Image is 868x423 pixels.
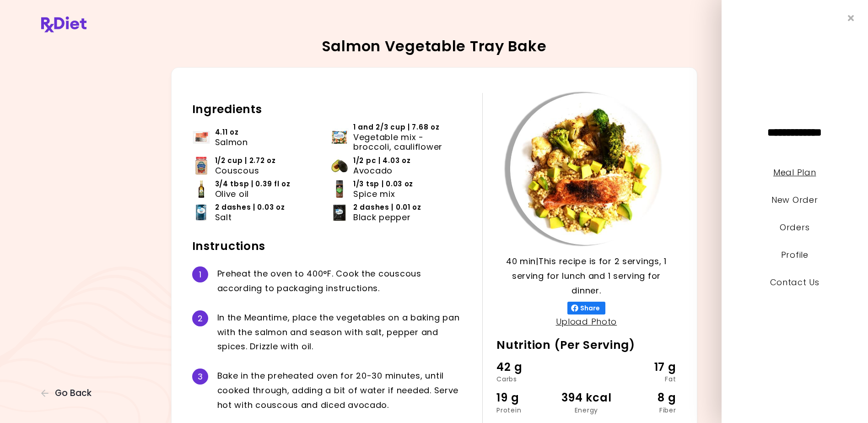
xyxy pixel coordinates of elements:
img: RxDiet [41,16,86,33]
span: Spice mix [353,189,395,199]
span: 2 dashes | 0.03 oz [215,202,285,212]
h2: Nutrition (Per Serving) [496,338,676,352]
a: Upload Photo [556,316,617,327]
a: Profile [781,249,809,260]
span: 4.11 oz [215,127,239,137]
span: Salt [215,212,232,222]
div: 3 [192,369,208,385]
span: Black pepper [353,212,411,222]
span: Share [578,304,602,312]
p: 40 min | This recipe is for 2 servings, 1 serving for lunch and 1 serving for dinner. [496,254,676,298]
div: 17 g [616,358,676,376]
div: P r e h e a t t h e o v e n t o 4 0 0 ° F . C o o k t h e c o u s c o u s a c c o r d i n g t o p... [217,266,469,296]
div: Protein [496,407,556,413]
div: 42 g [496,358,556,376]
div: Fiber [616,407,676,413]
a: Contact Us [770,277,819,288]
span: Couscous [215,166,259,176]
div: 19 g [496,389,556,407]
span: 1/2 cup | 2.72 oz [215,156,276,166]
button: Go Back [41,388,96,398]
h2: Salmon Vegetable Tray Bake [322,39,547,54]
span: Salmon [215,137,248,147]
span: 1 and 2/3 cup | 7.68 oz [353,122,440,132]
div: B a k e i n t h e p r e h e a t e d o v e n f o r 2 0 - 3 0 m i n u t e s , u n t i l c o o k e d... [217,369,469,412]
div: 2 [192,310,208,326]
span: Avocado [353,166,393,176]
span: Vegetable mix - broccoli, cauliflower [353,132,455,152]
span: 1/3 tsp | 0.03 oz [353,179,413,189]
div: I n t h e M e a n t i m e , p l a c e t h e v e g e t a b l e s o n a b a k i n g p a n w i t h t... [217,310,469,354]
div: Carbs [496,376,556,382]
button: Share [567,302,605,315]
span: 1/2 pc | 4.03 oz [353,156,411,166]
div: Fat [616,376,676,382]
div: 1 [192,266,208,282]
h2: Ingredients [192,102,469,117]
span: 2 dashes | 0.01 oz [353,202,421,212]
div: 394 kcal [556,389,616,407]
i: Close [848,14,854,22]
a: Meal Plan [773,167,816,178]
a: Orders [780,222,809,233]
div: 8 g [616,389,676,407]
div: Energy [556,407,616,413]
span: Olive oil [215,189,249,199]
span: 3/4 tbsp | 0.39 fl oz [215,179,291,189]
h2: Instructions [192,239,469,254]
a: New Order [771,194,818,206]
span: Go Back [55,388,92,398]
